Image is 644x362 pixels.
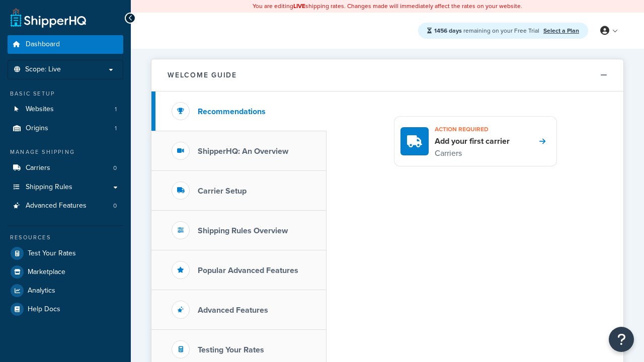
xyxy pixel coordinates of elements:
[8,119,123,138] li: Origins
[8,159,123,177] li: Carriers
[8,100,123,119] li: Websites
[26,124,48,133] span: Origins
[293,2,305,11] b: LIVE
[8,119,123,138] a: Origins1
[198,345,264,354] h3: Testing Your Rates
[168,71,237,79] h2: Welcome Guide
[113,202,117,210] span: 0
[198,187,247,196] h3: Carrier Setup
[8,263,123,281] a: Marketplace
[8,148,123,156] div: Manage Shipping
[8,244,123,262] a: Test Your Rates
[26,105,54,114] span: Websites
[198,306,268,315] h3: Advanced Features
[8,197,123,215] a: Advanced Features0
[198,107,266,116] h3: Recommendations
[198,266,298,275] h3: Popular Advanced Features
[434,26,462,35] strong: 1456 days
[543,26,579,35] a: Select a Plan
[435,147,510,160] p: Carriers
[26,202,87,210] span: Advanced Features
[8,159,123,177] a: Carriers0
[8,89,123,98] div: Basic Setup
[8,197,123,215] li: Advanced Features
[435,123,510,136] h3: Action required
[113,164,117,172] span: 0
[26,183,72,192] span: Shipping Rules
[434,26,541,35] span: remaining on your Free Trial
[28,268,65,277] span: Marketplace
[8,282,123,300] a: Analytics
[198,147,288,156] h3: ShipperHQ: An Overview
[151,59,623,92] button: Welcome Guide
[115,124,117,133] span: 1
[8,233,123,242] div: Resources
[8,100,123,119] a: Websites1
[198,226,288,235] h3: Shipping Rules Overview
[8,35,123,54] a: Dashboard
[8,300,123,318] a: Help Docs
[115,105,117,114] span: 1
[28,305,60,314] span: Help Docs
[609,327,634,352] button: Open Resource Center
[28,287,55,295] span: Analytics
[26,40,60,49] span: Dashboard
[8,178,123,197] a: Shipping Rules
[25,65,61,74] span: Scope: Live
[28,249,76,258] span: Test Your Rates
[26,164,50,172] span: Carriers
[435,136,510,147] h4: Add your first carrier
